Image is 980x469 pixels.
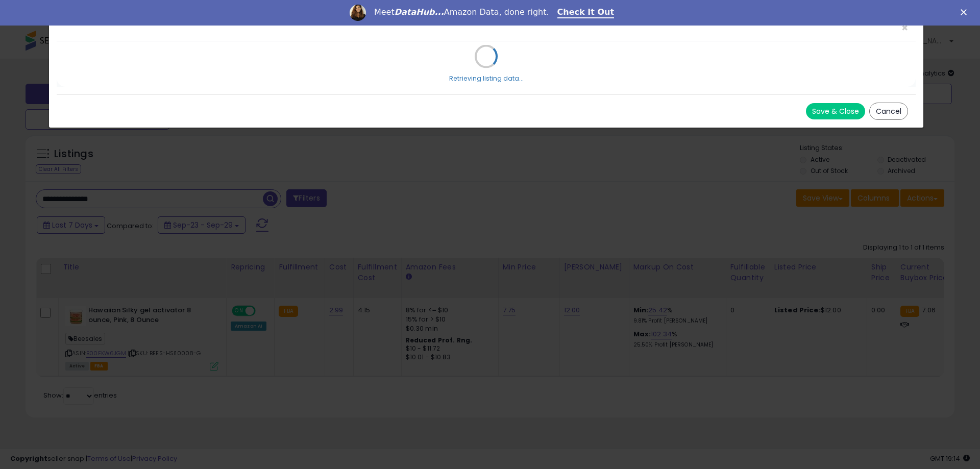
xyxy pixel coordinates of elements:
[350,5,366,21] img: Profile image for Georgie
[901,20,908,35] span: ×
[557,7,615,18] a: Check It Out
[374,7,549,17] div: Meet Amazon Data, done right.
[806,103,865,119] button: Save & Close
[869,103,908,120] button: Cancel
[395,7,444,17] i: DataHub...
[449,74,524,83] div: Retrieving listing data...
[961,9,971,15] div: Close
